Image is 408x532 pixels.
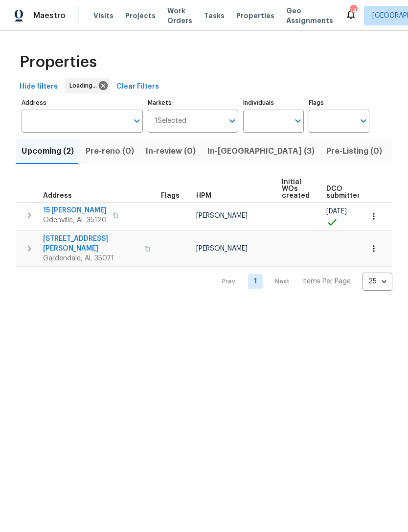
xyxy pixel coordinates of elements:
span: [STREET_ADDRESS][PERSON_NAME] [43,234,138,254]
span: Tasks [204,12,225,19]
span: Upcoming (2) [22,144,74,158]
button: Open [130,114,144,128]
span: HPM [196,192,211,199]
span: Projects [125,11,156,21]
button: Open [291,114,305,128]
span: Loading... [69,81,101,91]
div: 25 [363,269,392,294]
span: DCO submitted [326,185,362,199]
span: Odenville, AL 35120 [43,215,107,225]
label: Markets [148,100,239,106]
div: 14 [350,6,357,16]
span: Visits [93,11,113,21]
span: Flags [161,192,180,199]
label: Address [22,100,143,106]
span: 15 [PERSON_NAME] [43,206,107,215]
div: Loading... [65,78,110,93]
span: Initial WOs created [282,179,310,199]
button: Hide filters [16,78,62,96]
span: Work Orders [167,6,192,25]
span: Gardendale, AL 35071 [43,254,138,263]
span: Address [43,192,72,199]
span: Pre-reno (0) [86,144,134,158]
a: Goto page 1 [248,274,263,289]
span: [DATE] [326,208,347,215]
span: Hide filters [20,81,58,93]
label: Flags [309,100,369,106]
span: Clear Filters [116,81,159,93]
label: Individuals [243,100,304,106]
span: Geo Assignments [286,6,333,25]
span: In-review (0) [146,144,196,158]
nav: Pagination Navigation [213,273,392,291]
span: Pre-Listing (0) [326,144,382,158]
button: Clear Filters [113,78,163,96]
span: 1 Selected [155,117,186,125]
span: [PERSON_NAME] [196,245,248,252]
span: Maestro [33,11,66,21]
p: Items Per Page [302,277,351,286]
span: Properties [236,11,274,21]
span: In-[GEOGRAPHIC_DATA] (3) [207,144,315,158]
button: Open [226,114,239,128]
button: Open [357,114,370,128]
span: Properties [20,57,97,67]
span: [PERSON_NAME] [196,212,248,219]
